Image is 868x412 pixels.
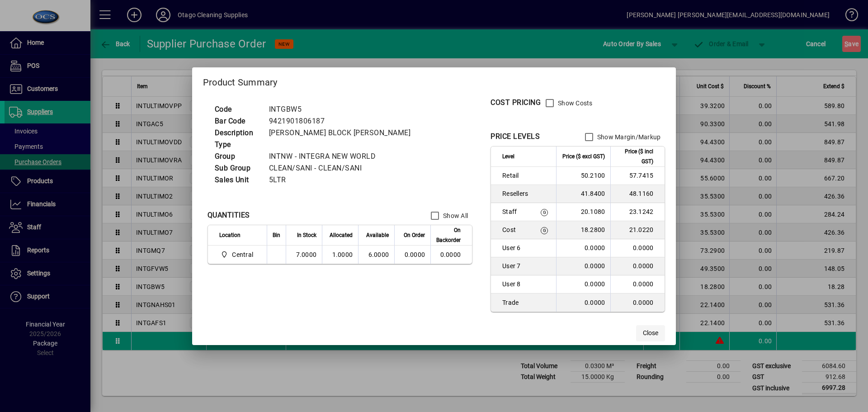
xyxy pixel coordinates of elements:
[610,221,665,239] td: 21.0220
[210,115,264,127] td: Bar Code
[610,257,665,275] td: 0.0000
[210,174,264,186] td: Sales Unit
[595,133,661,142] label: Show Margin/Markup
[556,185,610,203] td: 41.8400
[556,221,610,239] td: 18.2800
[264,127,422,139] td: [PERSON_NAME] BLOCK [PERSON_NAME]
[330,230,353,240] span: Allocated
[210,162,264,174] td: Sub Group
[491,131,540,142] div: PRICE LEVELS
[286,246,322,264] td: 7.0000
[210,127,264,139] td: Description
[491,97,541,108] div: COST PRICING
[616,147,653,166] span: Price ($ incl GST)
[219,230,241,240] span: Location
[264,162,422,174] td: CLEAN/SANI - CLEAN/SANI
[556,275,610,294] td: 0.0000
[556,167,610,185] td: 50.2100
[441,211,468,220] label: Show All
[502,207,528,216] span: Staff
[610,275,665,294] td: 0.0000
[358,246,394,264] td: 6.0000
[273,230,280,240] span: Bin
[556,257,610,275] td: 0.0000
[643,328,658,338] span: Close
[502,279,528,289] span: User 8
[264,151,422,162] td: INTNW - INTEGRA NEW WORLD
[502,189,528,198] span: Resellers
[264,104,422,115] td: INTGBW5
[264,115,422,127] td: 9421901806187
[502,298,528,307] span: Trade
[404,230,425,240] span: On Order
[264,174,422,186] td: 5LTR
[210,151,264,162] td: Group
[610,185,665,203] td: 48.1160
[210,139,264,151] td: Type
[556,203,610,221] td: 20.1080
[502,152,514,161] span: Level
[502,171,528,180] span: Retail
[610,294,665,312] td: 0.0000
[502,261,528,270] span: User 7
[562,152,605,161] span: Price ($ excl GST)
[297,230,316,240] span: In Stock
[192,67,676,94] h2: Product Summary
[610,167,665,185] td: 57.7415
[436,225,461,245] span: On Backorder
[366,230,389,240] span: Available
[556,239,610,257] td: 0.0000
[502,225,528,234] span: Cost
[556,294,610,312] td: 0.0000
[219,249,257,260] span: Central
[430,246,472,264] td: 0.0000
[208,210,250,221] div: QUANTITIES
[502,243,528,252] span: User 6
[322,246,358,264] td: 1.0000
[210,104,264,115] td: Code
[405,251,425,258] span: 0.0000
[636,325,665,341] button: Close
[610,203,665,221] td: 23.1242
[556,99,593,108] label: Show Costs
[610,239,665,257] td: 0.0000
[232,250,253,259] span: Central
